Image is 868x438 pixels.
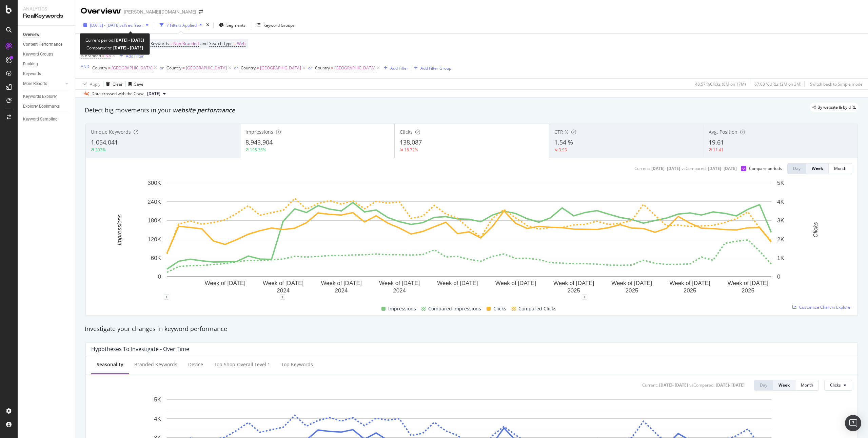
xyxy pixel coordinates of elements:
span: = [108,65,111,71]
text: 3K [777,217,784,224]
div: Save [134,81,143,87]
span: Clicks [830,382,841,388]
a: Ranking [23,61,70,68]
a: More Reports [23,80,63,87]
text: Week of [DATE] [205,280,245,286]
span: Impressions [245,129,273,135]
text: Week of [DATE] [553,280,594,286]
div: [PERSON_NAME][DOMAIN_NAME] [124,8,196,15]
a: Keywords Explorer [23,93,70,100]
text: 180K [147,217,161,224]
div: legacy label [810,103,859,112]
span: Country [315,65,330,71]
button: Save [126,79,143,89]
div: Content Performance [23,41,62,48]
div: Overview [81,5,121,17]
button: Clicks [824,380,852,391]
div: More Reports [23,80,47,87]
div: arrow-right-arrow-left [199,9,203,14]
text: Week of [DATE] [437,280,478,286]
button: Week [773,380,795,391]
div: Current: [634,166,650,171]
span: [GEOGRAPHIC_DATA] [112,63,153,73]
span: [DATE] - [DATE] [90,22,120,28]
text: 2025 [742,287,754,294]
span: vs Prev. Year [120,22,143,28]
text: Week of [DATE] [263,280,303,286]
span: Is Branded [81,53,101,59]
div: Open Intercom Messenger [845,415,861,431]
button: Day [787,163,806,174]
div: 1 [280,294,285,300]
div: Month [801,382,813,388]
text: 0 [158,273,161,280]
div: vs Compared : [682,166,707,171]
span: = [257,65,259,71]
div: 11.41 [713,147,724,153]
div: times [205,22,211,28]
div: vs Compared : [689,382,714,388]
a: Keyword Groups [23,51,70,58]
text: Clicks [812,222,819,238]
a: Customize Chart in Explorer [792,304,852,310]
text: 2024 [335,287,348,294]
div: 1 [582,294,587,300]
div: 48.57 % Clicks ( 8M on 17M ) [695,81,746,87]
text: 0 [777,273,780,280]
div: RealKeywords [23,12,70,20]
span: Keywords [151,41,169,46]
span: Country [166,65,181,71]
div: Keyword Groups [263,22,295,28]
text: 2024 [277,287,290,294]
div: or [160,65,164,71]
span: 138,087 [400,138,422,146]
div: [DATE] - [DATE] [651,166,680,171]
div: Data crossed with the Crawl [92,91,144,97]
span: Clicks [493,305,506,313]
div: Keyword Groups [23,51,53,58]
span: Web [237,39,245,48]
div: 195.36% [250,147,266,153]
button: Day [754,380,773,391]
button: Switch back to Simple mode [807,79,863,89]
span: [GEOGRAPHIC_DATA] [260,63,301,73]
text: Impressions [116,214,123,245]
span: 8,943,904 [245,138,273,146]
button: Week [806,163,829,174]
div: Overview [23,31,39,38]
text: Week of [DATE] [379,280,420,286]
div: Seasonality [97,361,123,368]
text: 5K [154,396,161,403]
text: 2025 [567,287,580,294]
button: Clear [103,79,123,89]
text: 4K [777,199,784,205]
button: [DATE] [144,90,169,98]
button: Keyword Groups [254,20,297,30]
div: Current period: [85,36,144,44]
span: CTR % [554,129,569,135]
button: AND [81,63,90,70]
a: Keyword Sampling [23,116,70,123]
div: Add Filter [390,65,408,71]
button: Segments [216,20,248,30]
svg: A chart. [91,179,847,297]
text: 240K [147,199,161,205]
span: Avg. Position [709,129,737,135]
span: 2025 May. 19th [147,91,160,97]
div: Week [778,382,790,388]
span: No [105,51,111,61]
div: or [308,65,312,71]
a: Keywords [23,70,70,78]
b: [DATE] - [DATE] [112,45,143,51]
span: = [170,41,172,46]
div: or [234,65,238,71]
div: Top Keywords [281,361,313,368]
span: 1.54 % [554,138,573,146]
span: = [331,65,333,71]
div: Week [812,166,823,171]
span: = [234,41,236,46]
text: 2K [777,236,784,243]
span: and [200,41,208,46]
text: 2024 [393,287,406,294]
